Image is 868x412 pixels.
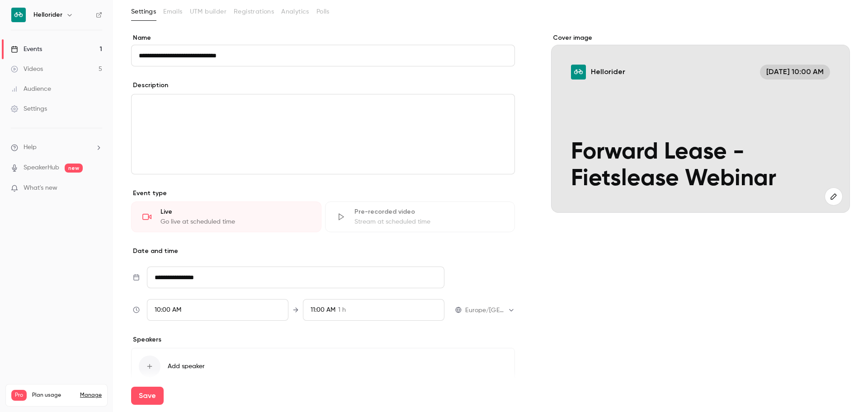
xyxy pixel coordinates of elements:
[131,201,321,232] div: LiveGo live at scheduled time
[32,392,75,399] span: Plan usage
[311,307,335,313] span: 11:00 AM
[281,7,309,17] span: Analytics
[160,217,310,226] div: Go live at scheduled time
[131,81,168,90] label: Description
[147,299,288,321] div: From
[11,8,26,22] img: Hellorider
[338,305,346,315] span: 1 h
[147,267,444,288] input: Tue, Feb 17, 2026
[354,207,504,216] div: Pre-recorded video
[11,104,47,113] div: Settings
[131,247,515,256] p: Date and time
[24,163,59,173] a: SpeakerHub
[190,7,226,17] span: UTM builder
[131,5,156,19] button: Settings
[591,67,625,77] p: Hellorider
[155,307,181,313] span: 10:00 AM
[131,33,515,42] label: Name
[11,45,42,54] div: Events
[325,201,515,232] div: Pre-recorded videoStream at scheduled time
[11,143,102,152] li: help-dropdown-opener
[11,390,27,401] span: Pro
[571,65,586,80] img: Forward Lease - Fietslease Webinar
[465,306,515,315] div: Europe/[GEOGRAPHIC_DATA]
[131,94,515,174] section: description
[33,10,62,19] h6: Hellorider
[234,7,274,17] span: Registrations
[131,189,515,198] p: Event type
[65,164,83,173] span: new
[160,207,310,216] div: Live
[316,7,330,17] span: Polls
[168,362,205,371] span: Add speaker
[163,7,182,17] span: Emails
[24,143,37,152] span: Help
[80,392,102,399] a: Manage
[571,139,830,192] p: Forward Lease - Fietslease Webinar
[132,94,514,174] div: editor
[551,33,850,42] label: Cover image
[91,184,102,192] iframe: Noticeable Trigger
[11,65,43,74] div: Videos
[131,387,164,405] button: Save
[24,183,57,193] span: What's new
[11,84,51,94] div: Audience
[354,217,504,226] div: Stream at scheduled time
[131,335,515,344] p: Speakers
[303,299,444,321] div: To
[760,65,830,80] span: [DATE] 10:00 AM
